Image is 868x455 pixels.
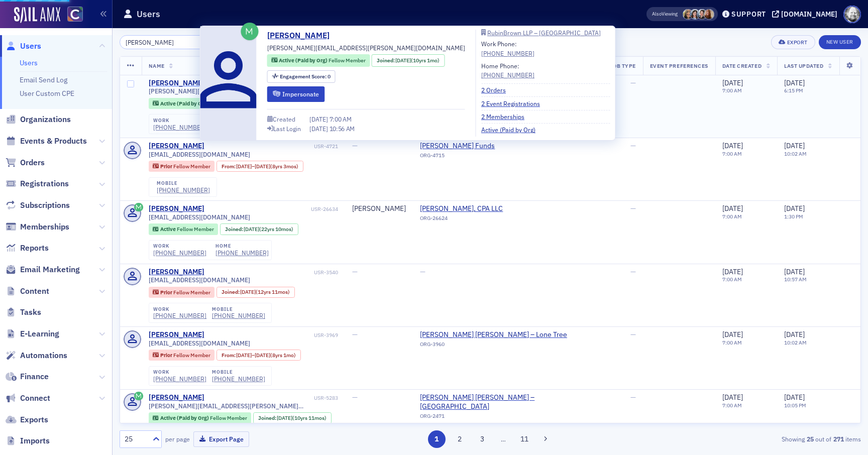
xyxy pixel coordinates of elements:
[420,393,595,411] a: [PERSON_NAME] [PERSON_NAME] – [GEOGRAPHIC_DATA]
[157,186,210,194] a: [PHONE_NUMBER]
[212,312,265,319] a: [PHONE_NUMBER]
[216,161,303,172] div: From: 2015-01-31 00:00:00
[149,204,204,213] a: [PERSON_NAME]
[215,243,269,249] div: home
[267,86,325,102] button: Impersonate
[20,435,50,446] span: Imports
[6,178,69,189] a: Registrations
[153,226,213,233] a: Active Fellow Member
[210,414,247,421] span: Fellow Member
[222,352,237,359] span: From :
[352,141,358,150] span: —
[481,125,543,134] a: Active (Paid by Org)
[784,213,803,220] time: 1:30 PM
[225,226,244,233] span: Joined :
[784,204,805,213] span: [DATE]
[6,435,50,446] a: Imports
[177,225,214,233] span: Fellow Member
[420,267,425,276] span: —
[6,114,71,125] a: Organizations
[267,30,337,42] a: [PERSON_NAME]
[20,114,71,125] span: Organizations
[330,115,352,123] span: 7:00 AM
[267,70,336,83] div: Engagement Score: 0
[772,11,841,18] button: [DOMAIN_NAME]
[149,339,250,347] span: [EMAIL_ADDRESS][DOMAIN_NAME]
[420,330,567,339] span: Charles Schwab – Lone Tree
[149,350,215,361] div: Prior: Prior: Fellow Member
[216,287,295,298] div: Joined: 2012-09-13 00:00:00
[481,30,610,36] a: RubinBrown LLP – [GEOGRAPHIC_DATA]
[20,371,49,382] span: Finance
[149,62,165,69] span: Name
[277,415,327,421] div: (10yrs 11mos)
[160,289,173,296] span: Prior
[722,339,742,346] time: 7:00 AM
[420,152,511,162] div: ORG-4715
[722,87,742,94] time: 7:00 AM
[420,413,595,423] div: ORG-2471
[722,393,743,402] span: [DATE]
[137,8,160,20] h1: Users
[240,288,256,295] span: [DATE]
[216,350,301,361] div: From: 2013-03-31 00:00:00
[481,49,534,58] a: [PHONE_NUMBER]
[173,289,210,296] span: Fellow Member
[20,58,38,67] a: Users
[516,430,533,448] button: 11
[240,289,290,295] div: (12yrs 11mos)
[420,142,511,151] span: Oppenheimer Funds
[125,434,147,444] div: 25
[787,40,808,45] div: Export
[160,352,173,359] span: Prior
[6,307,41,318] a: Tasks
[149,151,250,158] span: [EMAIL_ADDRESS][DOMAIN_NAME]
[630,204,636,213] span: —
[6,200,70,211] a: Subscriptions
[20,75,67,84] a: Email Send Log
[206,143,338,150] div: USR-4721
[481,70,534,79] a: [PHONE_NUMBER]
[805,434,815,443] strong: 25
[20,178,69,189] span: Registrations
[244,225,259,233] span: [DATE]
[784,402,806,409] time: 10:05 PM
[6,328,59,339] a: E-Learning
[474,430,491,448] button: 3
[784,150,807,157] time: 10:02 AM
[330,125,355,133] span: 10:56 AM
[267,43,465,52] span: [PERSON_NAME][EMAIL_ADDRESS][PERSON_NAME][DOMAIN_NAME]
[153,243,206,249] div: work
[149,142,204,151] a: [PERSON_NAME]
[20,136,87,147] span: Events & Products
[157,180,210,186] div: mobile
[20,243,49,254] span: Reports
[253,412,332,423] div: Joined: 2014-08-31 00:00:00
[212,375,265,383] a: [PHONE_NUMBER]
[784,330,805,339] span: [DATE]
[722,141,743,150] span: [DATE]
[352,330,358,339] span: —
[731,10,766,19] div: Support
[236,352,296,359] div: – (8yrs 1mo)
[149,287,215,298] div: Prior: Prior: Fellow Member
[153,163,210,170] a: Prior Fellow Member
[173,163,210,170] span: Fellow Member
[20,264,80,275] span: Email Marketing
[160,414,210,421] span: Active (Paid by Org)
[160,163,173,170] span: Prior
[722,267,743,276] span: [DATE]
[722,213,742,220] time: 7:00 AM
[153,289,210,295] a: Prior Fellow Member
[279,57,329,64] span: Active (Paid by Org)
[352,267,358,276] span: —
[6,393,50,404] a: Connect
[372,54,445,67] div: Joined: 2015-06-30 00:00:00
[771,35,815,49] button: Export
[255,163,270,170] span: [DATE]
[153,312,206,319] div: [PHONE_NUMBER]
